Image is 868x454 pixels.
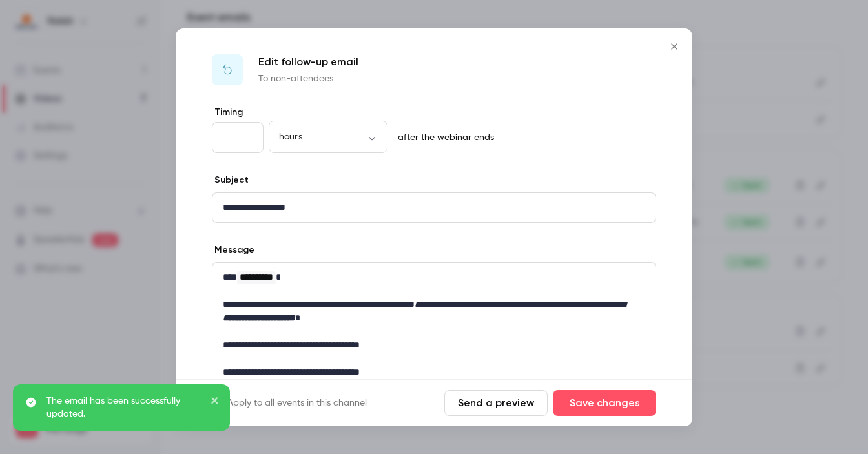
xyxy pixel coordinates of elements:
p: To non-attendees [258,72,358,85]
p: The email has been successfully updated. [46,395,201,420]
label: Message [212,243,254,256]
p: Edit follow-up email [258,54,358,70]
label: Subject [212,174,249,187]
button: close [211,395,220,410]
div: hours [269,130,387,143]
div: editor [212,263,656,441]
div: editor [212,193,656,222]
button: Close [661,34,687,59]
button: Save changes [553,390,656,416]
label: Apply to all events in this channel [212,397,367,409]
button: Send a preview [444,390,548,416]
p: after the webinar ends [393,131,494,144]
label: Timing [212,106,656,119]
